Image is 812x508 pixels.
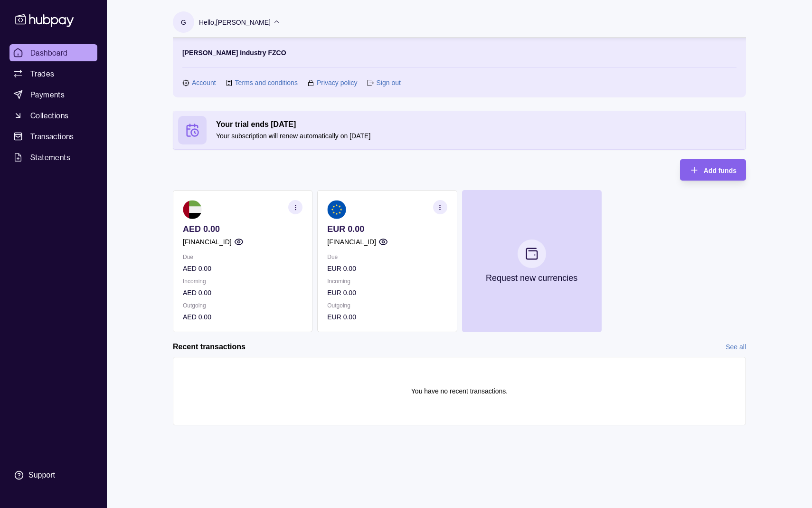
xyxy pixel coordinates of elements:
span: Dashboard [30,47,68,58]
p: AED 0.00 [183,288,302,298]
p: AED 0.00 [183,263,302,274]
p: You have no recent transactions. [411,386,508,396]
a: Trades [9,65,97,82]
span: Statements [30,152,70,163]
a: Statements [9,149,97,166]
img: ae [183,200,202,219]
p: Due [183,252,302,262]
p: AED 0.00 [183,312,302,322]
span: Payments [30,89,65,100]
a: Privacy policy [317,77,358,88]
p: Incoming [327,276,447,287]
button: Add funds [680,159,746,181]
div: Support [28,470,55,480]
h2: Your trial ends [DATE] [216,119,741,130]
p: Incoming [183,276,302,287]
p: EUR 0.00 [327,312,447,322]
p: G [181,17,186,28]
span: Transactions [30,131,74,142]
a: Transactions [9,128,97,145]
p: Outgoing [327,300,447,311]
span: Trades [30,68,54,79]
p: Hello, [PERSON_NAME] [199,17,271,28]
a: Dashboard [9,44,97,61]
button: Request new currencies [462,190,602,332]
img: eu [327,200,346,219]
a: Payments [9,86,97,103]
p: Due [327,252,447,262]
p: [PERSON_NAME] Industry FZCO [182,48,286,58]
a: Support [9,465,97,485]
a: Terms and conditions [235,77,298,88]
a: Account [192,77,216,88]
a: Collections [9,107,97,124]
p: [FINANCIAL_ID] [327,237,376,247]
h2: Recent transactions [173,342,245,352]
p: Your subscription will renew automatically on [DATE] [216,131,741,141]
p: EUR 0.00 [327,224,447,234]
p: AED 0.00 [183,224,302,234]
span: Collections [30,110,68,121]
p: Request new currencies [486,273,577,283]
p: [FINANCIAL_ID] [183,237,232,247]
p: EUR 0.00 [327,263,447,274]
p: Outgoing [183,300,302,311]
a: See all [726,342,746,352]
p: EUR 0.00 [327,288,447,298]
span: Add funds [704,167,736,174]
a: Sign out [376,77,400,88]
